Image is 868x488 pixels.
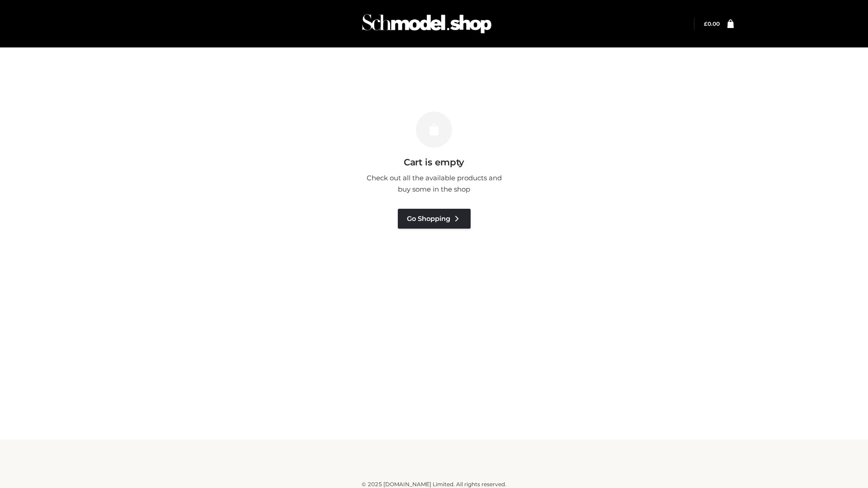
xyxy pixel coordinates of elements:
[704,20,708,27] span: £
[704,20,720,27] a: £0.00
[359,6,495,42] img: Schmodel Admin 964
[704,20,720,27] bdi: 0.00
[362,172,506,195] p: Check out all the available products and buy some in the shop
[155,157,713,168] h3: Cart is empty
[398,209,471,229] a: Go Shopping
